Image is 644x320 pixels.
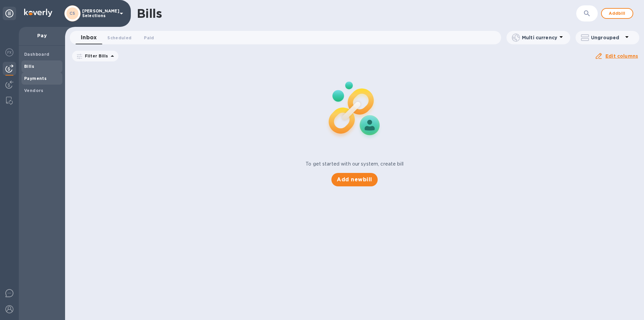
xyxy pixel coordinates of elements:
b: Dashboard [24,52,50,57]
p: Multi currency [522,34,557,41]
span: Paid [144,34,154,41]
img: Foreign exchange [5,48,13,56]
div: Unpin categories [3,7,16,20]
span: Scheduled [107,34,131,41]
b: Vendors [24,88,44,93]
button: Addbill [601,8,633,19]
b: CS [69,11,75,16]
p: Filter Bills [82,53,108,59]
p: To get started with our system, create bill [306,161,404,168]
p: [PERSON_NAME] Selections [82,9,116,18]
span: Inbox [81,33,97,42]
p: Ungrouped [591,34,623,41]
img: Logo [24,9,52,17]
b: Payments [24,76,47,81]
p: Pay [24,32,60,39]
span: Add new bill [337,176,372,184]
b: Bills [24,64,34,69]
span: Add bill [607,9,627,17]
h1: Bills [137,6,162,20]
button: Add newbill [331,173,377,186]
u: Edit columns [605,53,638,59]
